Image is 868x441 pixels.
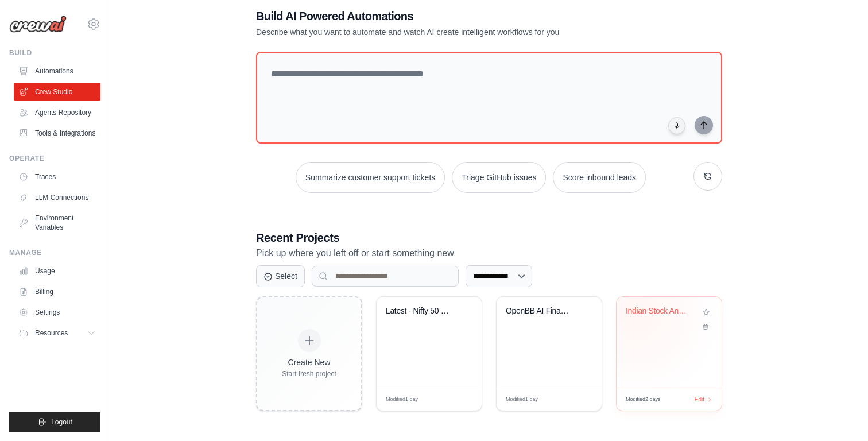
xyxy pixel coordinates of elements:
[14,283,100,301] a: Billing
[386,396,418,404] span: Modified 1 day
[256,26,642,38] p: Describe what you want to automate and watch AI create intelligent workflows for you
[282,369,336,378] div: Start fresh project
[35,328,68,338] span: Resources
[256,8,642,24] h1: Build AI Powered Automations
[14,303,100,322] a: Settings
[14,262,100,280] a: Usage
[256,230,722,246] h3: Recent Projects
[695,395,704,404] span: Edit
[455,395,464,404] span: Edit
[256,265,305,287] button: Select
[626,396,661,404] span: Modified 2 days
[386,306,455,316] div: Latest - Nifty 50 Options Trading Analysis
[14,209,100,237] a: Environment Variables
[14,188,100,207] a: LLM Connections
[506,396,538,404] span: Modified 1 day
[553,162,646,193] button: Score inbound leads
[452,162,546,193] button: Triage GitHub issues
[506,306,575,316] div: OpenBB AI Financial Analysis Automation
[14,324,100,342] button: Resources
[693,162,722,191] button: Get new suggestions
[51,417,72,427] span: Logout
[575,395,584,404] span: Edit
[296,162,445,193] button: Summarize customer support tickets
[282,357,336,368] div: Create New
[9,16,67,33] img: Logo
[256,246,722,261] p: Pick up where you left off or start something new
[14,103,100,122] a: Agents Repository
[9,48,100,57] div: Build
[9,154,100,163] div: Operate
[626,306,695,316] div: Indian Stock Analysis & Prediction System
[14,83,100,101] a: Crew Studio
[14,168,100,186] a: Traces
[14,124,100,142] a: Tools & Integrations
[9,412,100,432] button: Logout
[700,306,712,319] button: Add to favorites
[9,248,100,257] div: Manage
[700,321,712,332] button: Delete project
[668,117,685,134] button: Click to speak your automation idea
[14,62,100,80] a: Automations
